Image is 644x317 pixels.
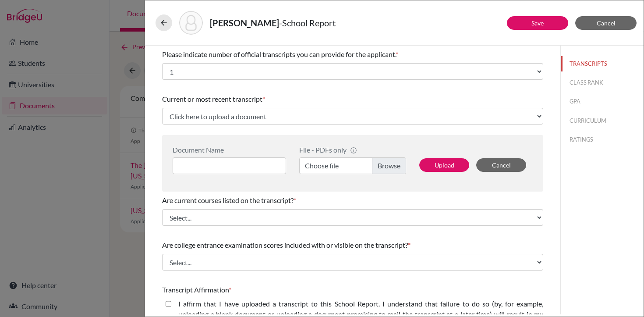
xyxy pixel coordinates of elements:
[561,132,644,147] button: RATINGS
[561,56,644,71] button: TRANSCRIPTS
[162,285,229,294] span: Transcript Affirmation
[350,147,357,154] span: info
[210,18,279,28] strong: [PERSON_NAME]
[162,95,262,103] span: Current or most recent transcript
[279,18,336,28] span: - School Report
[561,75,644,90] button: CLASS RANK
[419,158,469,172] button: Upload
[299,146,406,154] div: File - PDFs only
[299,157,406,174] label: Choose file
[173,146,286,154] div: Document Name
[162,196,294,204] span: Are current courses listed on the transcript?
[561,94,644,109] button: GPA
[162,241,408,249] span: Are college entrance examination scores included with or visible on the transcript?
[561,113,644,128] button: CURRICULUM
[476,158,526,172] button: Cancel
[162,50,396,58] span: Please indicate number of official transcripts you can provide for the applicant.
